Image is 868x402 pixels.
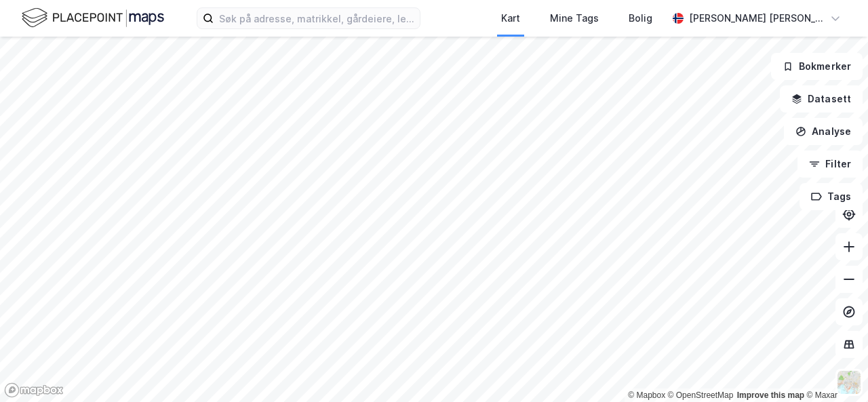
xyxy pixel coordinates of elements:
a: OpenStreetMap [668,390,734,400]
button: Bokmerker [771,53,863,80]
div: [PERSON_NAME] [PERSON_NAME] [689,10,825,26]
div: Kart [501,10,520,26]
button: Filter [797,150,863,178]
a: Mapbox homepage [4,382,64,398]
div: Kontrollprogram for chat [800,337,868,402]
input: Søk på adresse, matrikkel, gårdeiere, leietakere eller personer [214,8,420,28]
button: Datasett [780,85,863,113]
a: Mapbox [628,390,665,400]
button: Tags [800,183,863,210]
button: Analyse [784,118,863,145]
iframe: Chat Widget [800,337,868,402]
div: Bolig [629,10,652,26]
img: logo.f888ab2527a4732fd821a326f86c7f29.svg [22,6,164,30]
a: Improve this map [737,390,804,400]
div: Mine Tags [550,10,599,26]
